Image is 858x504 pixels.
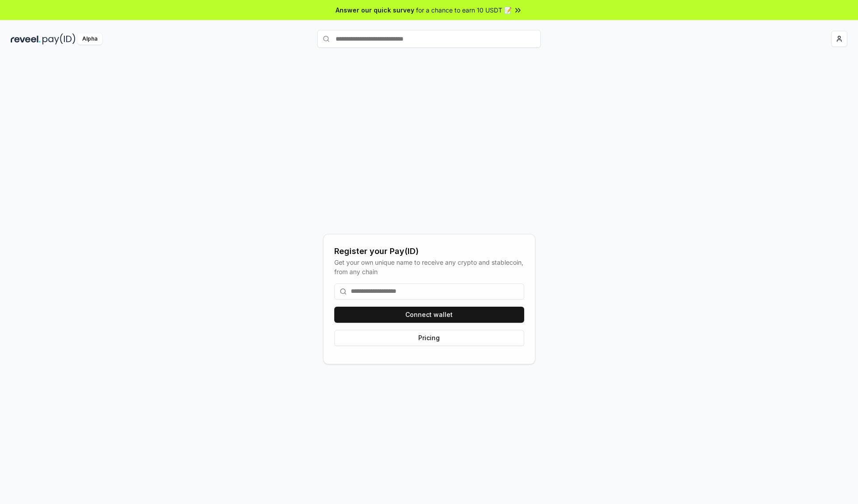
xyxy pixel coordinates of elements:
div: Get your own unique name to receive any crypto and stablecoin, from any chain [334,258,524,276]
div: Register your Pay(ID) [334,245,524,258]
span: Answer our quick survey [336,5,414,15]
button: Connect wallet [334,307,524,323]
div: Alpha [77,33,102,45]
img: pay_id [42,33,76,45]
span: for a chance to earn 10 USDT 📝 [416,5,512,15]
button: Pricing [334,330,524,346]
img: reveel_dark [11,33,41,45]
